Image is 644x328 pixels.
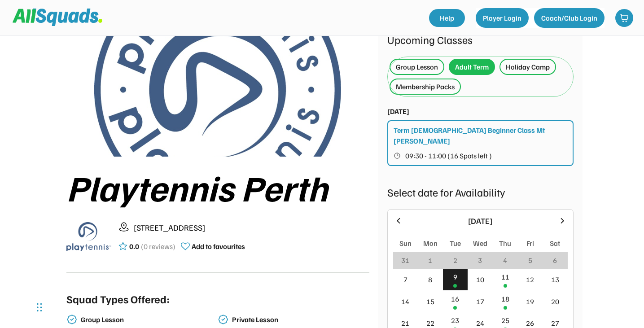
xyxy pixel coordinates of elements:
div: [STREET_ADDRESS] [134,222,369,234]
div: 11 [501,271,509,282]
div: 0.0 [129,241,139,252]
div: Squad Types Offered: [66,291,170,307]
div: (0 reviews) [141,241,175,252]
div: 4 [503,255,507,266]
img: Squad%20Logo.svg [13,9,102,26]
div: 12 [526,274,534,285]
div: Holiday Camp [506,61,550,72]
div: Adult Term [455,61,489,72]
div: Fri [526,238,534,249]
div: 25 [501,315,509,326]
div: [DATE] [387,106,409,117]
div: 17 [476,296,484,307]
button: Coach/Club Login [534,8,605,28]
div: 10 [476,274,484,285]
div: Membership Packs [396,81,455,92]
div: 6 [553,255,557,266]
a: Help [429,9,465,27]
div: 18 [501,293,509,304]
img: shopping-cart-01%20%281%29.svg [620,13,629,22]
div: 15 [426,296,434,307]
div: Add to favourites [192,241,245,252]
div: 23 [451,315,459,326]
div: 9 [453,271,457,282]
div: 1 [428,255,432,266]
button: 09:30 - 11:00 (16 Spots left ) [394,150,568,162]
div: 13 [551,274,559,285]
img: playtennis%20blue%20logo%201.png [66,214,111,259]
img: check-verified-01.svg [218,314,228,325]
div: Term [DEMOGRAPHIC_DATA] Beginner Class Mt [PERSON_NAME] [394,125,568,146]
div: 5 [528,255,532,266]
div: 20 [551,296,559,307]
div: 2 [453,255,457,266]
div: Sun [399,238,412,249]
div: [DATE] [408,215,552,227]
div: 14 [401,296,409,307]
div: Sat [550,238,560,249]
div: Tue [450,238,461,249]
img: check-verified-01.svg [66,314,77,325]
div: 3 [478,255,482,266]
div: Select date for Availability [387,184,574,200]
div: 31 [401,255,409,266]
div: Upcoming Classes [387,31,574,48]
div: Private Lesson [232,315,368,324]
div: 19 [526,296,534,307]
span: 09:30 - 11:00 (16 Spots left ) [405,152,492,159]
button: Player Login [476,8,529,28]
div: Group Lesson [396,61,438,72]
div: 16 [451,293,459,304]
div: Group Lesson [81,315,216,324]
img: playtennis%20blue%20logo%204.jpg [94,22,341,157]
div: 8 [428,274,432,285]
div: Thu [499,238,511,249]
div: 7 [403,274,407,285]
div: Mon [423,238,438,249]
div: Wed [473,238,487,249]
div: Playtennis Perth [66,167,369,207]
